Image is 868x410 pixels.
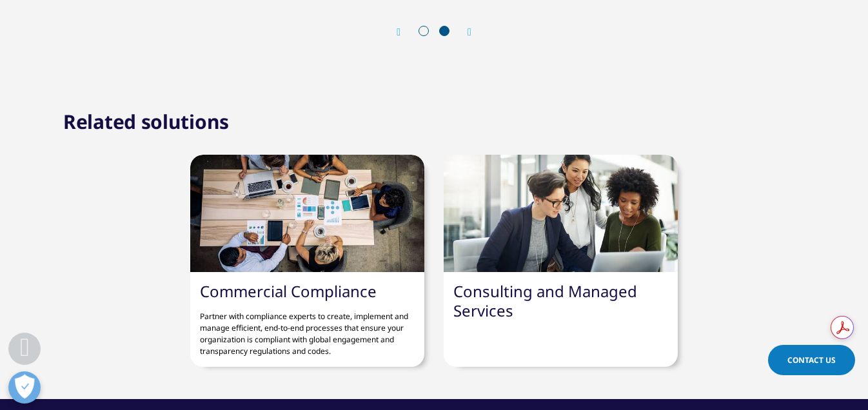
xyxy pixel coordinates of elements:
p: Partner with compliance experts to create, implement and manage efficient, end-to-end processes t... [200,301,415,357]
a: Consulting and Managed Services [453,280,637,321]
button: Open Preferences [8,371,41,404]
a: Commercial Compliance [200,280,377,302]
div: Next slide [455,26,471,38]
span: Contact Us [787,355,836,366]
h2: Related solutions [63,109,229,135]
a: Contact Us [768,345,855,375]
div: Previous slide [397,26,413,38]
